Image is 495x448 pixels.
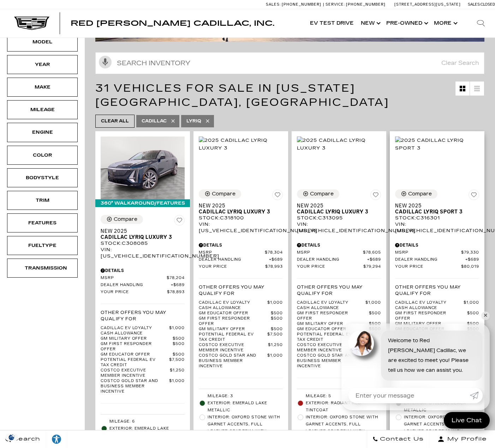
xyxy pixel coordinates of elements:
[101,368,185,379] a: Costco Executive Member Incentive $1,250
[297,264,381,270] a: Your Price $79,294
[369,321,381,327] span: $500
[169,326,185,336] span: $1,000
[199,189,241,199] button: Compare Vehicle
[46,434,67,444] div: Explore your accessibility options
[297,257,367,262] span: Dealer Handling
[7,100,78,119] div: MileageMileage
[395,300,464,311] span: Cadillac EV Loyalty Cash Allowance
[395,242,479,248] div: Pricing Details - New 2025 Cadillac LYRIQ Sport 3
[468,2,481,7] span: Sales:
[297,221,381,234] div: VIN: [US_VEHICLE_IDENTIFICATION_NUMBER]
[101,379,169,394] span: Costco Gold Star and Business Member Incentive
[7,236,78,255] div: FueltypeFueltype
[199,137,283,152] img: 2025 Cadillac LYRIQ Luxury 3
[199,203,283,215] a: New 2025Cadillac LYRIQ Luxury 3
[199,332,267,343] span: Potential Federal EV Tax Credit
[470,388,483,403] a: Submit
[481,2,495,7] span: Closed
[395,311,479,321] a: GM First Responder Offer $500
[199,327,271,332] span: GM Military Offer
[367,430,429,448] a: Contact Us
[267,353,283,369] span: $1,000
[395,215,479,221] div: Stock : C316301
[101,240,185,247] div: Stock : C308085
[365,300,381,311] span: $1,000
[101,352,173,357] span: GM Educator Offer
[101,357,169,368] span: Potential Federal EV Tax Credit
[297,327,381,332] a: GM Educator Offer $500
[363,250,381,255] span: $78,605
[297,321,369,327] span: GM Military Offer
[101,309,185,322] p: Other Offers You May Qualify For
[297,332,365,343] span: Potential Federal EV Tax Credit
[101,267,185,274] div: Pricing Details - New 2025 Cadillac LYRIQ Luxury 3
[282,2,321,7] span: [PHONE_NUMBER]
[306,400,381,414] span: Exterior: Radiant Red Tintcoat
[109,425,185,439] span: Exterior: Emerald Lake Metallic
[297,311,369,321] span: GM First Responder Offer
[199,284,283,297] p: Other Offers You May Qualify For
[4,434,20,441] section: Click to Open Cookie Consent Modal
[408,191,432,197] div: Compare
[369,311,381,321] span: $500
[199,209,278,215] span: Cadillac LYRIQ Luxury 3
[199,316,271,327] span: GM First Responder Offer
[297,250,381,255] a: MSRP $78,605
[169,379,185,394] span: $1,000
[395,321,479,327] a: GM Military Offer $500
[272,189,283,203] button: Save Vehicle
[455,81,470,96] a: Grid View
[467,321,479,327] span: $500
[306,9,357,37] a: EV Test Drive
[25,38,60,46] div: Model
[11,434,40,444] span: Search
[297,137,381,152] img: 2025 Cadillac LYRIQ Luxury 3
[4,434,20,441] img: Opt-Out Icon
[101,326,169,336] span: Cadillac EV Loyalty Cash Allowance
[7,55,78,74] div: YearYear
[199,257,283,262] a: Dealer Handling $689
[297,353,365,369] span: Costco Gold Star and Business Member Incentive
[445,434,487,444] span: My Profile
[25,151,60,159] div: Color
[395,189,437,199] button: Compare Vehicle
[95,82,389,109] span: 31 Vehicles for Sale in [US_STATE][GEOGRAPHIC_DATA], [GEOGRAPHIC_DATA]
[199,242,283,248] div: Pricing Details - New 2025 Cadillac LYRIQ Luxury 3
[395,264,461,270] span: Your Price
[101,234,179,240] span: Cadillac LYRIQ Luxury 3
[363,264,381,270] span: $79,294
[101,290,167,295] span: Your Price
[170,368,185,379] span: $1,250
[383,9,430,37] a: Pre-Owned
[14,17,49,30] img: Cadillac Dark Logo with Cadillac White Text
[101,228,185,240] a: New 2025Cadillac LYRIQ Luxury 3
[25,264,60,272] div: Transmission
[395,300,479,311] a: Cadillac EV Loyalty Cash Allowance $1,000
[208,414,283,442] span: Interior: Oxford Stone with Garnet accents, Full Leather seat trim with Perforated inserts
[395,311,467,321] span: GM First Responder Offer
[7,213,78,232] div: FeaturesFeatures
[101,336,173,341] span: GM Military Offer
[348,331,374,356] img: Agent profile photo
[199,264,283,270] a: Your Price $78,993
[370,189,381,203] button: Save Vehicle
[266,2,323,6] a: Sales: [PHONE_NUMBER]
[395,137,479,152] img: 2025 Cadillac LYRIQ Sport 3
[297,189,339,199] button: Compare Vehicle
[199,264,265,270] span: Your Price
[267,332,283,343] span: $7,500
[271,327,283,332] span: $500
[25,61,60,68] div: Year
[346,2,386,7] span: [PHONE_NUMBER]
[7,146,78,165] div: ColorColor
[297,209,376,215] span: Cadillac LYRIQ Luxury 3
[101,247,185,259] div: VIN: [US_VEHICLE_IDENTIFICATION_NUMBER]
[448,416,485,424] span: Live Chat
[25,219,60,227] div: Features
[394,2,461,7] a: [STREET_ADDRESS][US_STATE]
[199,215,283,221] div: Stock : C318100
[186,117,201,126] span: LYRIQ
[378,434,424,444] span: Contact Us
[173,341,185,352] span: $500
